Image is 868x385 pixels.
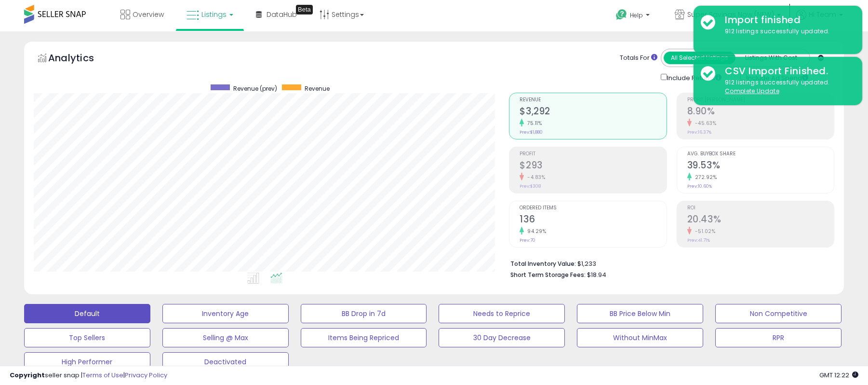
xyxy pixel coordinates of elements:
small: Prev: 16.37% [687,129,711,135]
span: Super Savings Now (NEW) [687,10,774,19]
span: Avg. Buybox Share [687,151,834,157]
a: Privacy Policy [125,371,167,380]
small: Prev: $308 [520,183,541,189]
span: Profit [520,151,666,157]
b: Total Inventory Value: [510,260,576,268]
div: Import finished [718,13,855,27]
button: Top Sellers [24,328,150,347]
button: Non Competitive [715,304,841,323]
small: Prev: 10.60% [687,183,712,189]
h2: 8.90% [687,106,834,119]
span: Overview [133,10,164,19]
button: RPR [715,328,841,347]
small: -4.83% [524,174,545,181]
span: ROI [687,206,834,211]
h2: 39.53% [687,160,834,173]
small: Prev: 41.71% [687,237,710,243]
button: 30 Day Decrease [439,328,565,347]
a: Help [608,1,659,31]
button: High Performer [24,352,150,371]
small: 94.29% [524,228,546,235]
button: Without MinMax [577,328,703,347]
span: Profit [PERSON_NAME] [687,97,834,103]
button: Items Being Repriced [301,328,427,347]
small: -51.02% [692,228,716,235]
button: BB Drop in 7d [301,304,427,323]
span: Ordered Items [520,206,666,211]
div: 912 listings successfully updated. [718,27,855,36]
span: Revenue (prev) [233,84,277,93]
h2: 136 [520,214,666,227]
strong: Copyright [10,371,45,380]
span: Revenue [520,97,666,103]
div: Totals For [620,54,657,63]
i: Get Help [615,9,628,21]
span: Revenue [305,84,330,93]
small: Prev: 70 [520,237,535,243]
h2: $3,292 [520,106,666,119]
small: 272.92% [692,174,717,181]
h2: $293 [520,160,666,173]
small: 75.11% [524,120,542,127]
div: CSV Import Finished. [718,64,855,78]
small: -45.63% [692,120,717,127]
span: Listings [201,10,227,19]
button: Selling @ Max [162,328,289,347]
u: Complete Update [725,87,779,95]
div: seller snap | | [10,371,167,380]
button: Deactivated [162,352,289,371]
button: Inventory Age [162,304,289,323]
span: $18.94 [587,270,606,279]
a: Terms of Use [82,371,123,380]
small: Prev: $1,880 [520,129,543,135]
button: BB Price Below Min [577,304,703,323]
button: All Selected Listings [664,52,735,64]
span: Help [630,11,643,19]
b: Short Term Storage Fees: [510,271,586,279]
h2: 20.43% [687,214,834,227]
div: Include Returns [654,72,733,83]
div: Tooltip anchor [296,5,313,14]
h5: Analytics [48,51,113,67]
button: Needs to Reprice [439,304,565,323]
li: $1,233 [510,257,827,269]
span: 2025-09-12 12:22 GMT [819,371,858,380]
div: 912 listings successfully updated. [718,78,855,96]
span: DataHub [267,10,297,19]
button: Default [24,304,150,323]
